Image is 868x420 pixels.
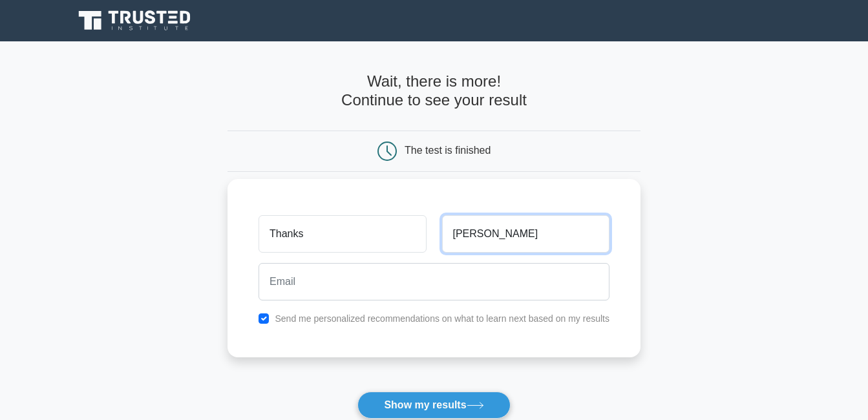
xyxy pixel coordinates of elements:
input: Last name [442,215,609,253]
button: Show my results [357,392,510,419]
label: Send me personalized recommendations on what to learn next based on my results [275,313,609,324]
h4: Wait, there is more! Continue to see your result [228,72,640,110]
input: Email [259,263,609,300]
div: The test is finished [405,145,491,156]
input: First name [259,215,426,253]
